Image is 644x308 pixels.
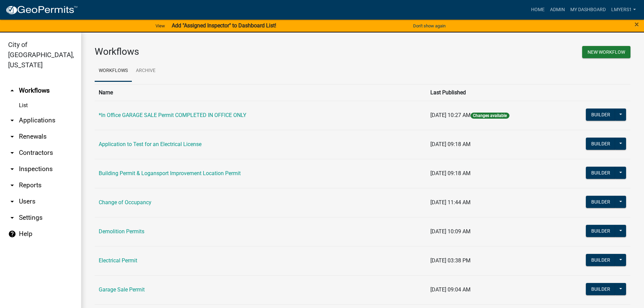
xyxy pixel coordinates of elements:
[430,199,471,206] span: [DATE] 11:44 AM
[8,165,16,173] i: arrow_drop_down
[99,199,151,206] a: Change of Occupancy
[410,20,448,31] button: Don't show again
[99,228,144,235] a: Demolition Permits
[586,196,616,208] button: Builder
[99,141,201,147] a: Application to Test for an Electrical License
[426,84,557,101] th: Last Published
[8,214,16,222] i: arrow_drop_down
[586,109,616,121] button: Builder
[132,60,160,82] a: Archive
[635,20,639,28] button: Close
[430,141,471,147] span: [DATE] 09:18 AM
[586,225,616,237] button: Builder
[8,181,16,189] i: arrow_drop_down
[582,46,630,58] button: New Workflow
[568,3,609,16] a: My Dashboard
[471,113,509,119] span: Changes available
[8,116,16,124] i: arrow_drop_down
[430,257,471,264] span: [DATE] 03:38 PM
[8,230,16,238] i: help
[95,46,358,57] h3: Workflows
[95,60,132,82] a: Workflows
[430,228,471,235] span: [DATE] 10:09 AM
[430,286,471,293] span: [DATE] 09:04 AM
[547,3,568,16] a: Admin
[586,138,616,150] button: Builder
[430,112,471,118] span: [DATE] 10:27 AM
[528,3,547,16] a: Home
[609,3,639,16] a: lmyers1
[172,22,276,29] strong: Add "Assigned Inspector" to Dashboard List!
[95,84,426,101] th: Name
[586,283,616,295] button: Builder
[8,149,16,157] i: arrow_drop_down
[586,254,616,266] button: Builder
[635,20,639,29] span: ×
[99,112,246,118] a: *In Office GARAGE SALE Permit COMPLETED IN OFFICE ONLY
[99,170,241,176] a: Building Permit & Logansport Improvement Location Permit
[99,257,137,264] a: Electrical Permit
[8,87,16,95] i: arrow_drop_up
[8,133,16,141] i: arrow_drop_down
[153,20,168,31] a: View
[586,167,616,179] button: Builder
[99,286,145,293] a: Garage Sale Permit
[430,170,471,176] span: [DATE] 09:18 AM
[8,197,16,206] i: arrow_drop_down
